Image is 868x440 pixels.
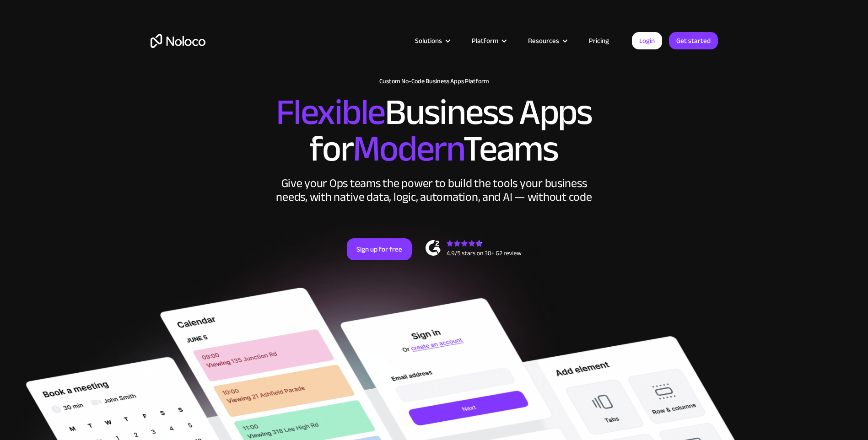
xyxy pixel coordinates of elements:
[460,35,517,47] div: Platform
[472,35,498,47] div: Platform
[276,78,385,146] span: Flexible
[669,32,718,49] a: Get started
[353,115,463,183] span: Modern
[274,177,594,204] div: Give your Ops teams the power to build the tools your business needs, with native data, logic, au...
[517,35,577,47] div: Resources
[528,35,559,47] div: Resources
[151,34,205,48] a: home
[415,35,442,47] div: Solutions
[151,94,718,167] h2: Business Apps for Teams
[347,238,412,260] a: Sign up for free
[632,32,662,49] a: Login
[404,35,460,47] div: Solutions
[577,35,620,47] a: Pricing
